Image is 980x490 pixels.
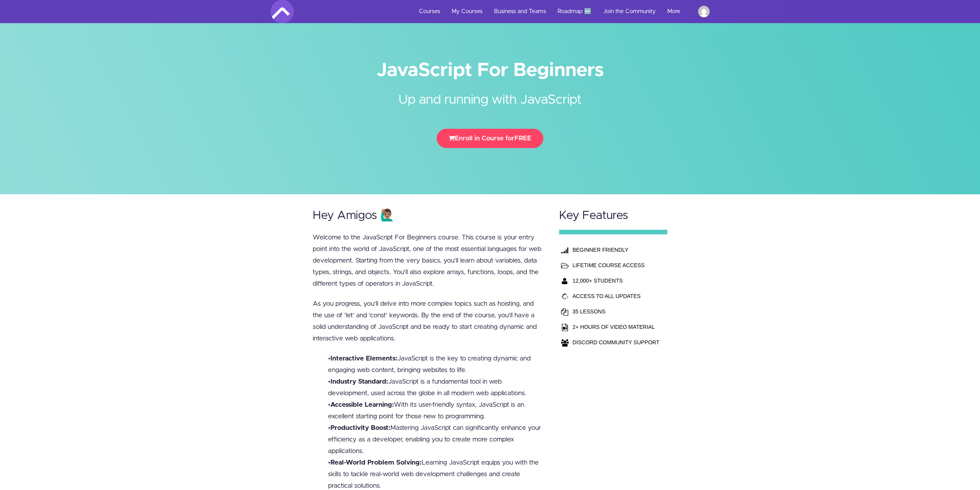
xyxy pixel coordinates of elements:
[571,319,662,335] td: 2+ HOURS OF VIDEO MATERIAL
[313,209,544,222] h2: Hey Amigos 🙋🏽‍♂️
[514,135,531,141] span: FREE
[330,378,388,385] b: Industry Standard:
[313,298,544,344] p: As you progress, you'll delve into more complex topics such as hoisting, and the use of 'let' and...
[571,288,662,304] td: ACCESS TO ALL UPDATES
[330,401,394,408] b: Accessible Learning:
[271,62,710,79] h1: JavaScript For Beginners
[328,399,544,422] li: • With its user-friendly syntax, JavaScript is an excellent starting point for those new to progr...
[346,79,635,109] h2: Up and running with JavaScript
[571,335,662,350] td: DISCORD COMMUNITY SUPPORT
[571,304,662,319] td: 35 LESSONS
[571,242,662,258] th: BEGINNER FRIENDLY
[571,258,662,273] td: LIFETIME COURSE ACCESS
[698,6,710,17] img: adiniculescu1988@yahoo.com
[437,129,543,148] button: Enroll in Course forFREE
[330,355,397,362] b: Interactive Elements:
[328,422,544,457] li: • Mastering JavaScript can significantly enhance your efficiency as a developer, enabling you to ...
[559,209,668,222] h2: Key Features
[330,424,390,431] b: Productivity Boost:
[328,376,544,399] li: • JavaScript is a fundamental tool in web development, used across the globe in all modern web ap...
[571,273,662,288] th: 12,000+ STUDENTS
[330,459,422,466] b: Real-World Problem Solving:
[328,353,544,376] li: • JavaScript is the key to creating dynamic and engaging web content, bringing websites to life.
[313,232,544,290] p: Welcome to the JavaScript For Beginners course. This course is your entry point into the world of...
